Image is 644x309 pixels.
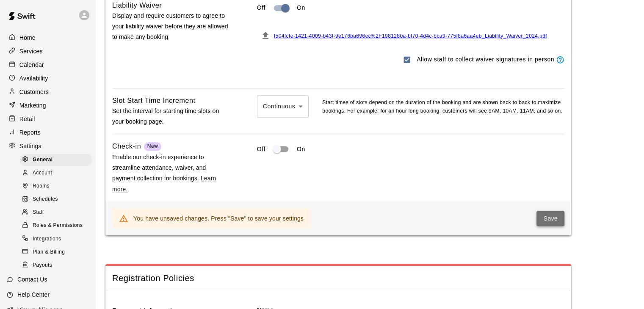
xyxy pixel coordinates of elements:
span: Staff [33,208,44,217]
a: Rooms [20,180,95,193]
span: Roles & Permissions [33,221,83,230]
a: Home [7,31,88,44]
div: Continuous [257,95,309,118]
a: Staff [20,206,95,219]
p: Contact Us [17,275,47,284]
a: Integrations [20,232,95,246]
span: Integrations [33,235,61,243]
div: Roles & Permissions [20,220,92,232]
button: File must be a PDF with max upload size of 2MB [257,27,274,44]
p: On [297,145,305,154]
p: Reports [19,128,41,137]
p: Services [19,47,43,55]
a: Schedules [20,193,95,206]
a: Marketing [7,99,88,112]
p: Set the interval for starting time slots on your booking page. [112,106,230,127]
p: Marketing [19,101,46,110]
a: Plan & Billing [20,246,95,259]
a: Learn more. [112,175,216,192]
span: Schedules [33,195,58,204]
p: Home [19,33,36,42]
span: Account [33,169,52,177]
a: Roles & Permissions [20,219,95,232]
p: Retail [19,115,35,123]
a: Calendar [7,58,88,71]
svg: Staff members will be able to display waivers to customers in person (via the calendar or custome... [556,55,564,64]
p: Off [257,3,265,12]
h6: Check-in [112,141,141,152]
a: Availability [7,72,88,85]
div: Rooms [20,180,92,192]
p: Start times of slots depend on the duration of the booking and are shown back to back to maximize... [322,99,564,116]
a: General [20,153,95,166]
div: Payouts [20,259,92,271]
p: Availability [19,74,48,83]
div: Plan & Billing [20,246,92,258]
div: Staff [20,207,92,218]
a: Account [20,166,95,179]
button: Save [536,211,564,226]
p: Display and require customers to agree to your liability waiver before they are allowed to make a... [112,11,230,43]
a: Settings [7,140,88,152]
div: You have unsaved changes. Press "Save" to save your settings [133,211,304,226]
span: Rooms [33,182,50,190]
p: Help Center [17,290,50,299]
span: Registration Policies [112,273,564,284]
a: Reports [7,126,88,139]
span: Payouts [33,261,52,270]
p: Allow staff to collect waiver signatures in person [417,55,554,64]
a: Customers [7,86,88,98]
p: Customers [19,88,49,96]
a: f504fcfe-1421-4009-b43f-9e176ba696ec%2F1981280a-bf70-4d4c-bca9-775f8a6aa4eb_Liability_Waiver_2024... [274,33,547,39]
div: General [20,154,92,166]
p: On [297,3,305,12]
a: Retail [7,113,88,125]
div: Schedules [20,193,92,205]
div: Integrations [20,233,92,245]
p: Enable our check-in experience to streamline attendance, waiver, and payment collection for booki... [112,152,230,195]
div: Account [20,167,92,179]
a: Payouts [20,259,95,272]
a: Services [7,45,88,58]
p: Off [257,145,265,154]
p: Settings [19,142,41,150]
p: Calendar [19,61,44,69]
span: General [33,156,53,164]
span: Plan & Billing [33,248,65,257]
h6: Slot Start Time Increment [112,95,196,106]
span: New [147,143,158,149]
